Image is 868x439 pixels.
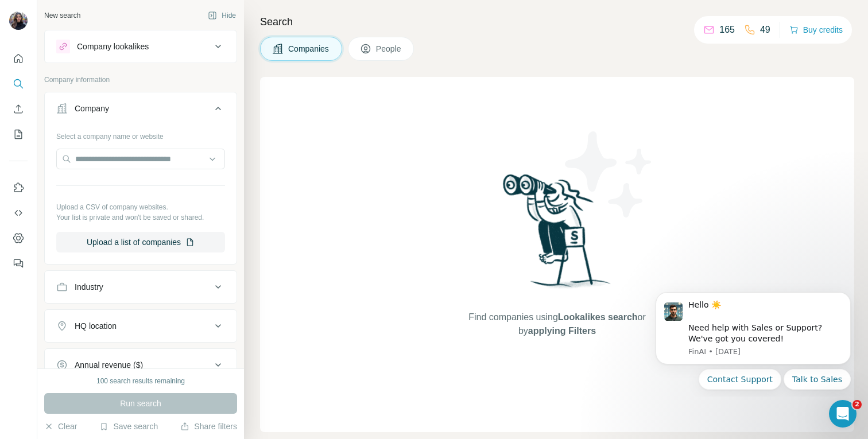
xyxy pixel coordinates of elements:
[498,171,617,299] img: Surfe Illustration - Woman searching with binoculars
[56,202,225,212] p: Upload a CSV of company websites.
[9,253,28,274] button: Feedback
[260,14,854,30] h4: Search
[638,282,868,397] iframe: Intercom notifications message
[376,43,402,55] span: People
[829,400,857,428] iframe: Intercom live chat
[789,22,843,38] button: Buy credits
[99,421,158,432] button: Save search
[9,99,28,119] button: Enrich CSV
[56,232,225,252] button: Upload a list of companies
[9,73,28,94] button: Search
[528,326,596,336] span: applying Filters
[75,103,109,114] div: Company
[96,376,185,386] div: 100 search results remaining
[9,203,28,223] button: Use Surfe API
[75,281,103,293] div: Industry
[56,212,225,223] p: Your list is private and won't be saved or shared.
[45,95,237,127] button: Company
[719,23,735,37] p: 165
[288,43,330,55] span: Companies
[44,10,80,21] div: New search
[44,421,77,432] button: Clear
[200,7,244,24] button: Hide
[852,400,862,409] span: 2
[9,48,28,69] button: Quick start
[45,33,237,60] button: Company lookalikes
[9,124,28,145] button: My lists
[45,312,237,340] button: HQ location
[9,177,28,198] button: Use Surfe on LinkedIn
[77,41,149,52] div: Company lookalikes
[9,11,28,30] img: Avatar
[45,351,237,379] button: Annual revenue ($)
[9,228,28,248] button: Dashboard
[180,421,237,432] button: Share filters
[75,320,117,332] div: HQ location
[75,359,143,371] div: Annual revenue ($)
[760,23,770,37] p: 49
[44,75,237,85] p: Company information
[558,312,638,322] span: Lookalikes search
[56,127,225,142] div: Select a company name or website
[45,273,237,301] button: Industry
[465,310,649,338] span: Find companies using or by
[557,123,661,226] img: Surfe Illustration - Stars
